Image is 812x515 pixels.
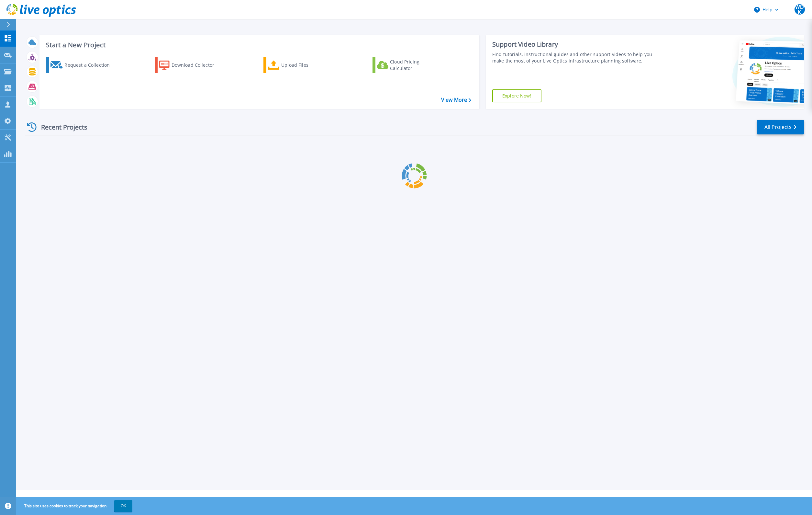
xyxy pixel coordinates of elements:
[373,57,445,73] a: Cloud Pricing Calculator
[390,59,442,72] div: Cloud Pricing Calculator
[46,57,118,73] a: Request a Collection
[757,120,804,134] a: All Projects
[18,500,132,512] span: This site uses cookies to track your navigation.
[114,500,132,512] button: OK
[46,41,471,49] h3: Start a New Project
[795,4,805,15] span: WDK
[64,59,116,72] div: Request a Collection
[281,59,333,72] div: Upload Files
[172,59,223,72] div: Download Collector
[155,57,227,73] a: Download Collector
[492,89,541,102] a: Explore Now!
[263,57,336,73] a: Upload Files
[441,97,471,103] a: View More
[492,51,657,64] div: Find tutorials, instructional guides and other support videos to help you make the most of your L...
[25,119,96,135] div: Recent Projects
[492,40,657,49] div: Support Video Library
